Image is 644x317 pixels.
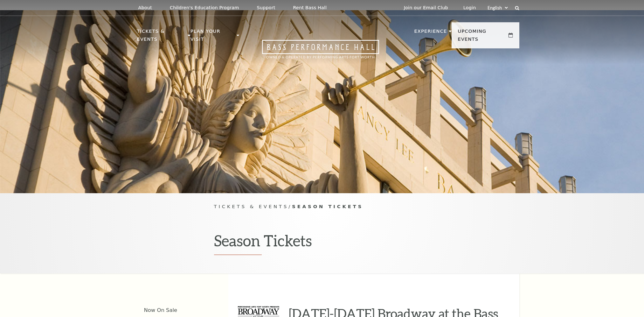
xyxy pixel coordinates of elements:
p: Experience [414,27,447,39]
p: / [214,203,430,211]
p: About [138,5,152,11]
a: Now On Sale [144,307,177,313]
select: Select: [486,5,509,11]
p: Support [257,5,275,11]
p: Children's Education Program [170,5,239,11]
p: Upcoming Events [458,27,507,47]
p: Rent Bass Hall [293,5,327,11]
p: Plan Your Visit [190,27,235,47]
span: Tickets & Events [214,204,289,209]
p: Tickets & Events [137,27,186,47]
span: Season Tickets [292,204,363,209]
h1: Season Tickets [214,231,430,255]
